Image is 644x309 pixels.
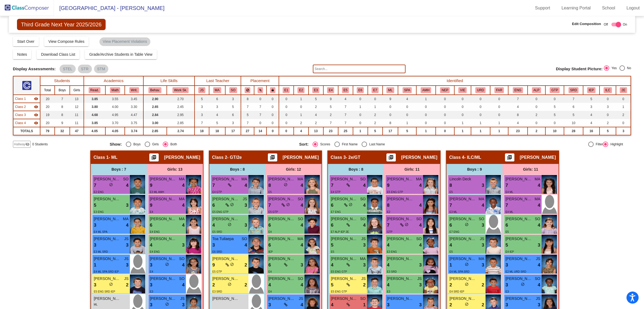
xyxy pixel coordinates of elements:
[254,119,267,127] td: 0
[168,142,177,147] div: Both
[436,127,454,135] td: 0
[471,86,490,95] th: Home Language - Urdu
[416,127,436,135] td: 1
[209,103,225,111] td: 3
[564,111,583,119] td: 5
[545,111,564,119] td: 5
[368,95,383,103] td: 0
[386,87,394,93] button: ML
[309,103,323,111] td: 2
[70,127,84,135] td: 47
[323,86,338,95] th: Hispanic or Latino
[294,127,309,135] td: 4
[195,119,209,127] td: 7
[620,87,627,93] button: 2E
[436,119,454,127] td: 0
[195,95,209,103] td: 5
[198,87,205,93] button: JS
[225,119,241,127] td: 3
[616,103,631,111] td: 1
[44,37,89,46] button: View Compose Rules
[475,87,486,93] button: URD
[15,96,26,101] span: Class 1
[167,103,195,111] td: 2.45
[564,127,583,135] td: 28
[110,142,122,147] span: Show:
[266,119,279,127] td: 0
[84,76,143,86] th: Academics
[241,76,279,86] th: Placement
[458,87,467,93] button: VIE
[34,113,38,117] mat-icon: visibility
[15,113,26,117] span: Class 3
[294,119,309,127] td: 2
[454,103,471,111] td: 0
[266,127,279,135] td: 0
[338,103,353,111] td: 7
[600,86,616,95] th: ILC
[297,87,304,93] button: E2
[368,103,383,111] td: 1
[398,103,416,111] td: 0
[279,111,294,119] td: 0
[17,52,27,57] span: Notes
[505,153,514,161] button: Print Students Details
[266,95,279,103] td: 0
[195,76,241,86] th: Last Teacher
[383,103,398,111] td: 0
[545,95,564,103] td: 0
[143,95,167,103] td: 2.90
[338,86,353,95] th: White
[383,86,398,95] th: Multi-Lingual Learner
[353,111,368,119] td: 0
[583,119,600,127] td: 4
[94,65,109,73] mat-chip: STM
[569,87,579,93] button: SRD
[13,111,40,119] td: Madison Breuer - 2e/GT
[416,103,436,111] td: 0
[299,142,484,147] mat-radio-group: Select an option
[436,86,454,95] th: Home Language - Nepali
[125,95,143,103] td: 3.45
[40,76,84,86] th: Students
[323,103,338,111] td: 5
[616,119,631,127] td: 0
[143,76,195,86] th: Life Skills
[416,111,436,119] td: 0
[241,95,254,103] td: 8
[353,86,368,95] th: Native Hawaiian or Other Pacific Islander
[528,103,545,111] td: 0
[471,119,490,127] td: 1
[583,127,600,135] td: 16
[416,86,436,95] th: Home Language - Amharic
[327,87,334,93] button: E4
[372,87,379,93] button: E7
[309,86,323,95] th: Black or African American
[269,155,276,162] mat-icon: picture_as_pdf
[40,111,55,119] td: 19
[309,111,323,119] td: 4
[254,127,267,135] td: 14
[583,103,600,111] td: 3
[13,103,40,111] td: Kylie Smith - GT/2e
[508,103,527,111] td: 4
[149,153,159,161] button: Print Students Details
[213,87,221,93] button: MA
[225,86,241,95] th: Senika O'Connor
[353,95,368,103] td: 0
[622,4,644,12] a: Logout
[55,86,70,95] th: Boys
[357,87,364,93] button: E6
[436,111,454,119] td: 0
[151,155,157,162] mat-icon: picture_as_pdf
[368,119,383,127] td: 2
[105,127,125,135] td: 4.05
[323,119,338,127] td: 7
[383,95,398,103] td: 9
[508,119,527,127] td: 4
[241,119,254,127] td: 7
[70,103,84,111] td: 12
[600,103,616,111] td: 3
[55,103,70,111] td: 8
[583,86,600,95] th: Individualized Education Plan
